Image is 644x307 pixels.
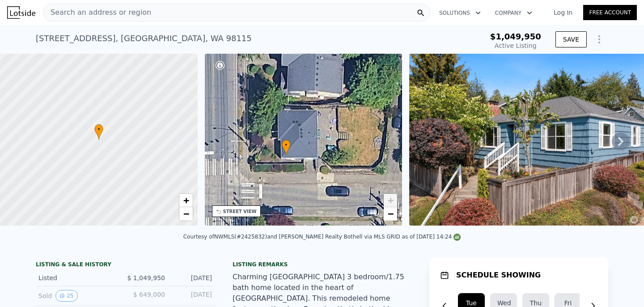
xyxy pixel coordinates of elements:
[55,290,77,302] button: View historical data
[282,140,291,155] div: •
[94,124,103,140] div: •
[179,207,193,221] a: Zoom out
[179,194,193,207] a: Zoom in
[583,5,637,20] a: Free Account
[490,32,541,41] span: $1,049,950
[453,234,461,241] img: NWMLS Logo
[384,194,397,207] a: Zoom in
[43,7,151,18] span: Search an address or region
[183,208,189,219] span: −
[233,261,411,268] div: Listing remarks
[38,273,118,282] div: Listed
[495,42,537,49] span: Active Listing
[432,5,488,21] button: Solutions
[223,208,257,215] div: STREET VIEW
[172,273,212,282] div: [DATE]
[555,31,587,47] button: SAVE
[183,195,189,206] span: +
[456,270,541,281] h1: SCHEDULE SHOWING
[488,5,539,21] button: Company
[133,291,165,298] span: $ 649,000
[36,32,252,45] div: [STREET_ADDRESS] , [GEOGRAPHIC_DATA] , WA 98115
[388,195,394,206] span: +
[590,30,608,48] button: Show Options
[384,207,397,221] a: Zoom out
[94,125,103,133] span: •
[543,8,583,17] a: Log In
[172,290,212,302] div: [DATE]
[282,141,291,149] span: •
[7,6,35,19] img: Lotside
[38,290,118,302] div: Sold
[183,234,461,240] div: Courtesy of NWMLS (#2425832) and [PERSON_NAME] Realty Bothell via MLS GRID as of [DATE] 14:24
[127,274,165,281] span: $ 1,049,950
[36,261,215,270] div: LISTING & SALE HISTORY
[388,208,394,219] span: −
